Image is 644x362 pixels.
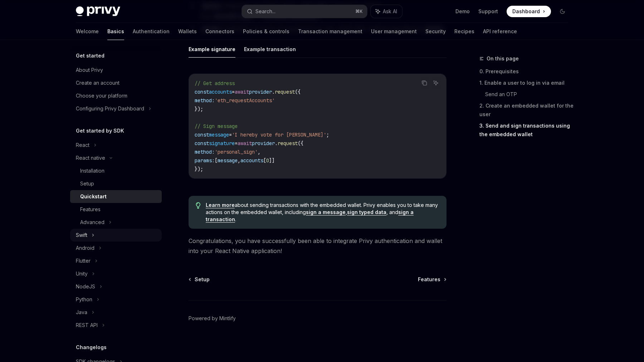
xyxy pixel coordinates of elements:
[455,8,470,15] a: Demo
[195,157,215,164] span: params:
[70,203,162,216] a: Features
[76,244,94,252] div: Android
[243,23,289,40] a: Policies & controls
[298,140,303,147] span: ({
[483,23,517,40] a: API reference
[479,100,574,120] a: 2. Create an embedded wallet for the user
[70,177,162,190] a: Setup
[107,23,124,40] a: Basics
[431,78,440,88] button: Ask AI
[306,209,346,215] a: sign a message
[189,315,236,322] a: Powered by Mintlify
[275,140,278,147] span: .
[76,127,124,135] h5: Get started by SDK
[206,202,235,208] a: Learn more
[258,149,260,155] span: ,
[454,23,474,40] a: Recipes
[195,123,238,129] span: // Sign message
[275,89,295,95] span: request
[263,157,266,164] span: [
[189,236,447,256] span: Congratulations, you have successfully been able to integrate Privy authentication and wallet int...
[178,23,197,40] a: Wallets
[195,89,209,95] span: const
[215,157,218,164] span: [
[76,269,88,278] div: Unity
[383,8,397,15] span: Ask AI
[70,76,162,89] a: Create an account
[235,140,238,147] span: =
[206,202,439,223] span: about sending transactions with the embedded wallet. Privy enables you to take many actions on th...
[76,343,107,352] h5: Changelogs
[295,89,301,95] span: ({
[371,5,402,18] button: Ask AI
[80,205,101,214] div: Features
[269,157,275,164] span: ]]
[70,89,162,102] a: Choose your platform
[76,321,98,329] div: REST API
[512,8,540,15] span: Dashboard
[76,141,89,149] div: React
[479,120,574,140] a: 3. Send and sign transactions using the embedded wallet
[195,276,210,283] span: Setup
[195,80,235,86] span: // Get address
[235,89,249,95] span: await
[76,66,103,74] div: About Privy
[76,257,91,265] div: Flutter
[272,89,275,95] span: .
[232,132,326,138] span: 'I hereby vote for [PERSON_NAME]'
[209,140,235,147] span: signature
[215,97,275,104] span: 'eth_requestAccounts'
[255,7,275,16] div: Search...
[76,6,120,16] img: dark logo
[189,41,235,58] button: Example signature
[229,132,232,138] span: =
[76,154,105,162] div: React native
[76,51,104,60] h5: Get started
[218,157,238,164] span: message
[238,140,252,147] span: await
[326,132,329,138] span: ;
[557,6,568,17] button: Toggle dark mode
[479,77,574,89] a: 1. Enable a user to log in via email
[485,89,574,100] a: Send an OTP
[80,167,104,175] div: Installation
[195,97,215,104] span: method:
[195,166,203,172] span: });
[70,64,162,76] a: About Privy
[76,308,87,317] div: Java
[347,209,386,215] a: sign typed data
[195,106,203,112] span: });
[70,190,162,203] a: Quickstart
[298,23,362,40] a: Transaction management
[252,140,275,147] span: provider
[76,104,144,113] div: Configuring Privy Dashboard
[418,276,446,283] a: Features
[195,140,209,147] span: const
[70,164,162,177] a: Installation
[80,192,107,201] div: Quickstart
[209,89,232,95] span: accounts
[189,276,210,283] a: Setup
[80,179,94,188] div: Setup
[232,89,235,95] span: =
[242,5,367,18] button: Search...⌘K
[205,23,234,40] a: Connectors
[418,276,440,283] span: Features
[420,78,429,88] button: Copy the contents from the code block
[244,41,296,58] button: Example transaction
[278,140,298,147] span: request
[507,6,551,17] a: Dashboard
[133,23,170,40] a: Authentication
[240,157,263,164] span: accounts
[479,66,574,77] a: 0. Prerequisites
[76,23,99,40] a: Welcome
[238,157,240,164] span: ,
[195,132,209,138] span: const
[249,89,272,95] span: provider
[371,23,417,40] a: User management
[76,231,87,239] div: Swift
[76,79,119,87] div: Create an account
[76,91,127,100] div: Choose your platform
[195,149,215,155] span: method:
[425,23,446,40] a: Security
